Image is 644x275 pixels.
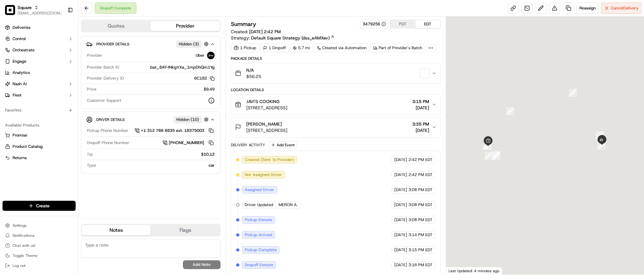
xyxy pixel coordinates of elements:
button: Driver DetailsHidden (10) [86,114,215,125]
span: [DATE] [394,172,407,178]
span: Notifications [13,233,35,238]
a: [PHONE_NUMBER] [162,139,215,146]
span: Chat with us! [13,243,35,248]
h3: Summary [231,21,256,27]
div: 5.7 mi [290,44,313,52]
span: Provider Delivery ID [87,75,124,81]
div: 7 [569,89,577,97]
a: Created via Automation [314,44,369,52]
button: 3479256 [363,21,386,27]
span: 3:16 PM EDT [408,262,433,268]
span: Dropoff Enroute [245,262,273,268]
button: Settings [3,221,76,230]
span: Dropoff Phone Number [87,140,129,146]
span: +1 312 766 6835 ext. 18375003 [141,128,204,133]
button: Log out [3,261,76,270]
button: Provider DetailsHidden (3) [86,39,215,49]
span: 3:14 PM EDT [408,232,433,238]
button: Returns [3,153,76,163]
span: Driver Updated [245,202,273,208]
span: Hidden ( 10 ) [176,117,199,122]
span: Created: [231,29,281,35]
span: Driver Details [96,117,125,122]
span: [STREET_ADDRESS] [246,127,287,133]
span: Orchestrate [13,47,35,53]
a: Deliveries [3,23,76,33]
a: Analytics [3,68,76,78]
span: Price [87,86,96,92]
span: Deliveries [13,25,30,30]
span: [DATE] [394,232,407,238]
div: Favorites [3,105,76,115]
span: 3:08 PM EDT [408,187,433,193]
span: [STREET_ADDRESS] [246,105,287,111]
span: Provider [87,53,102,58]
span: $56.25 [246,73,261,80]
button: Notes [82,225,151,235]
a: Promise [5,132,73,138]
button: Product Catalog [3,142,76,152]
div: $10.12 [95,152,215,157]
button: Flags [151,225,220,235]
button: Control [3,34,76,44]
span: Returns [13,155,27,161]
button: EDT [415,20,440,28]
span: Nash AI [13,81,27,87]
button: Chat with us! [3,241,76,250]
span: N/A [246,67,261,73]
button: Add Event [269,141,297,149]
span: Create [36,203,50,209]
span: Toggle Theme [13,253,38,258]
div: 8 [596,131,604,139]
span: Product Catalog [13,144,43,149]
span: 3:08 PM EDT [408,202,433,208]
span: Customer Support [87,98,121,103]
button: Promise [3,130,76,140]
span: Pickup Enroute [245,217,272,223]
button: 6C182 [194,75,215,81]
span: JAVI'S COOKING [246,98,279,105]
button: Create [3,201,76,211]
button: Reassign [577,3,599,14]
button: CancelDelivery [601,3,641,14]
span: [DATE] [394,247,407,253]
span: MERON A. [279,202,298,208]
span: 3:15 PM EDT [408,247,433,253]
span: [EMAIL_ADDRESS][DOMAIN_NAME] [18,11,62,16]
span: Not Assigned Driver [245,172,282,178]
span: 3:15 PM [412,98,429,105]
div: 1 Dropoff [260,44,289,52]
span: Default Square Strategy (dss_eAMXev) [251,35,330,41]
button: Provider [151,21,220,31]
img: Square [5,5,15,15]
span: [DATE] [394,187,407,193]
button: SquareSquare[EMAIL_ADDRESS][DOMAIN_NAME] [3,3,65,18]
span: Provider Details [96,42,129,47]
button: Quotes [82,21,151,31]
img: uber-new-logo.jpeg [207,52,215,59]
button: Notifications [3,231,76,240]
span: [DATE] [412,127,429,133]
button: Hidden (10) [173,116,210,123]
span: Pickup Complete [245,247,277,253]
div: Package Details [231,56,441,61]
span: Promise [13,132,27,138]
span: [DATE] 2:42 PM [249,29,281,34]
div: car [98,163,215,168]
a: Product Catalog [5,144,73,149]
a: Returns [5,155,73,161]
button: Square [18,4,32,11]
div: 3 [485,152,493,160]
a: +1 312 766 6835 ext. 18375003 [135,127,215,134]
button: Orchestrate [3,45,76,55]
span: 3:35 PM [412,121,429,127]
button: Nash AI [3,79,76,89]
a: Default Square Strategy (dss_eAMXev) [251,35,334,41]
span: Tip [87,152,93,157]
span: Analytics [13,70,30,75]
span: Created (Sent To Provider) [245,157,294,163]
